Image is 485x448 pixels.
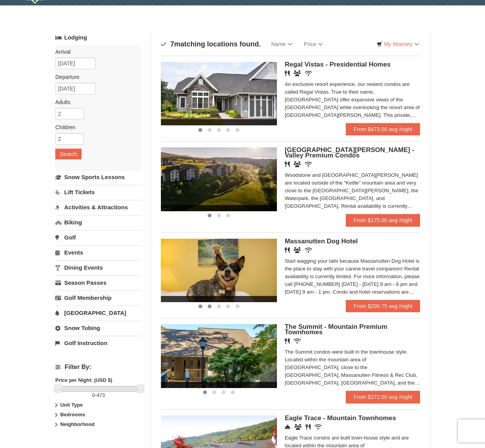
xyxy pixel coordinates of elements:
a: Activities & Attractions [55,200,142,214]
a: Name [265,36,298,52]
a: Golf Instruction [55,336,142,350]
a: Dining Events [55,260,142,275]
strong: Neighborhood [60,421,95,427]
i: Wireless Internet (free) [314,424,322,430]
div: Woodstone and [GEOGRAPHIC_DATA][PERSON_NAME] are located outside of the "Kettle" mountain area an... [285,171,420,210]
a: From $200.75 avg /night [346,300,420,312]
span: 7 [170,40,174,48]
span: Regal Vistas - Presidential Homes [285,61,391,68]
div: Start wagging your tails because Massanutten Dog Hotel is the place to stay with your canine trav... [285,257,420,296]
a: From $175.00 avg /night [346,214,420,226]
span: Massanutten Dog Hotel [285,238,358,245]
span: 0 [92,392,95,398]
h4: Filter By: [55,364,142,371]
a: My Itinerary [372,38,424,50]
i: Wireless Internet (free) [294,338,301,344]
a: Events [55,245,142,260]
a: [GEOGRAPHIC_DATA] [55,306,142,320]
a: From $473.00 avg /night [346,123,420,135]
strong: Price per Night: (USD $) [55,377,112,383]
a: From $272.00 avg /night [346,391,420,403]
label: Adults [55,98,136,106]
strong: Bedrooms [60,412,85,417]
a: Biking [55,215,142,229]
i: Wireless Internet (free) [305,70,312,76]
i: Banquet Facilities [294,70,301,76]
label: Arrival [55,48,136,56]
span: Eagle Trace - Mountain Townhomes [285,414,396,422]
a: Snow Sports Lessons [55,170,142,184]
div: An exclusive resort experience, our newest condos are called Regal Vistas. True to their name, [G... [285,80,420,119]
div: The Summit condos were built in the townhouse style. Located within the mountain area of [GEOGRAP... [285,348,420,387]
i: Wireless Internet (free) [305,161,312,167]
a: Lift Tickets [55,185,142,199]
a: Snow Tubing [55,321,142,335]
a: Golf Membership [55,291,142,305]
i: Wireless Internet (free) [305,247,312,253]
i: Restaurant [285,161,290,167]
label: Departure [55,73,136,81]
button: Search [55,149,82,159]
strong: Unit Type [60,402,83,408]
i: Restaurant [285,247,290,253]
h4: matching locations found. [161,40,261,48]
i: Concierge Desk [285,424,290,430]
i: Conference Facilities [294,424,302,430]
a: Lodging [55,31,142,44]
a: Season Passes [55,275,142,290]
i: Restaurant [306,424,311,430]
label: - [55,392,142,399]
span: The Summit - Mountain Premium Townhomes [285,323,387,336]
i: Banquet Facilities [294,247,301,253]
i: Restaurant [285,338,290,344]
i: Banquet Facilities [294,161,301,167]
span: [GEOGRAPHIC_DATA][PERSON_NAME] - Valley Premium Condos [285,146,414,159]
i: Restaurant [285,70,290,76]
label: Children [55,123,136,131]
a: Golf [55,230,142,245]
a: Price [298,36,329,52]
span: 473 [97,392,105,398]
